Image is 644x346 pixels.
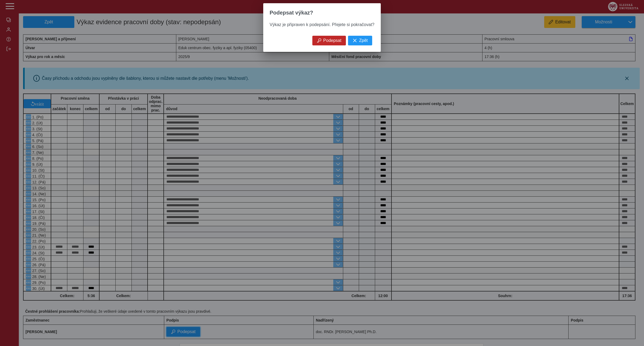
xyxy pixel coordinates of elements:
[323,38,342,43] span: Podepsat
[348,36,372,45] button: Zpět
[270,22,374,27] span: Výkaz je připraven k podepsání. Přejete si pokračovat?
[312,36,346,45] button: Podepsat
[359,38,368,43] span: Zpět
[270,10,313,16] span: Podepsat výkaz?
